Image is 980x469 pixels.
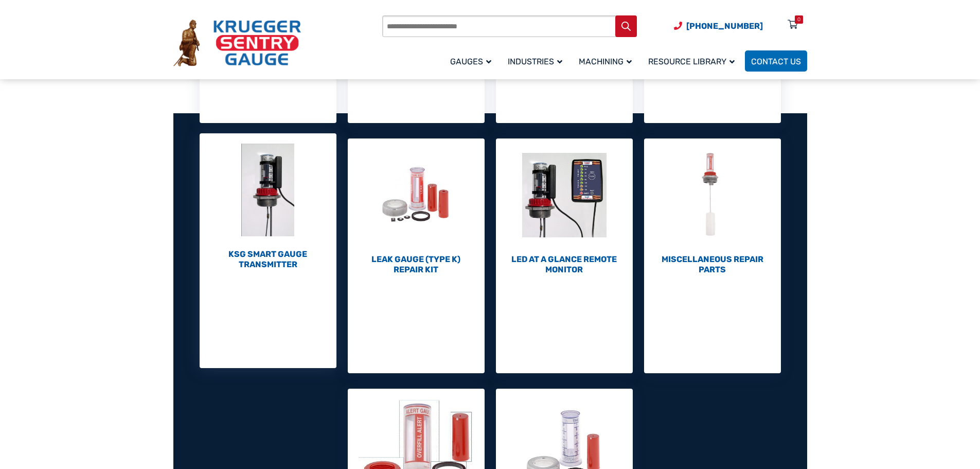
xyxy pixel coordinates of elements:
span: Resource Library [648,57,735,66]
img: KSG Smart Gauge Transmitter [200,133,336,247]
a: Phone Number (920) 434-8860 [674,20,763,32]
a: Gauges [444,49,502,73]
img: LED At A Glance Remote Monitor [496,138,633,252]
span: Industries [508,57,562,66]
img: Leak Gauge (Type K) Repair Kit [348,138,485,252]
div: 0 [797,15,800,24]
a: Visit product category Miscellaneous Repair Parts [644,138,781,275]
a: Machining [573,49,642,73]
a: Resource Library [642,49,745,73]
img: Miscellaneous Repair Parts [644,138,781,252]
a: Visit product category LED At A Glance Remote Monitor [496,138,633,275]
span: Gauges [450,57,491,66]
img: Krueger Sentry Gauge [173,20,301,67]
a: Visit product category Leak Gauge (Type K) Repair Kit [348,138,485,275]
h2: KSG Smart Gauge Transmitter [200,249,336,270]
span: Machining [579,57,632,66]
h2: LED At A Glance Remote Monitor [496,254,633,275]
a: Visit product category KSG Smart Gauge Transmitter [200,133,336,270]
span: Contact Us [751,57,801,66]
a: Industries [502,49,573,73]
h2: Miscellaneous Repair Parts [644,254,781,275]
span: [PHONE_NUMBER] [686,21,763,31]
a: Contact Us [745,50,807,72]
h2: Leak Gauge (Type K) Repair Kit [348,254,485,275]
